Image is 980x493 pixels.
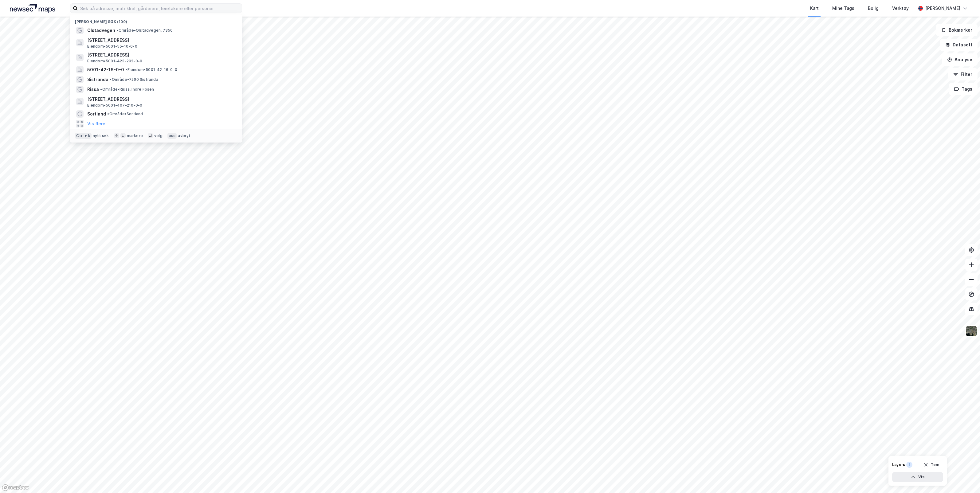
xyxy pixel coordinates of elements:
div: nytt søk [93,133,109,138]
button: Vis flere [87,120,105,127]
div: [PERSON_NAME] søk (100) [70,14,242,25]
span: [STREET_ADDRESS] [87,96,235,103]
span: Olstadvegen [87,27,115,34]
span: Område • Olstadvegen, 7350 [116,28,173,33]
div: velg [154,133,163,138]
button: Tøm [919,460,943,470]
button: Analyse [942,53,978,66]
span: • [116,28,118,33]
span: Sistranda [87,76,108,83]
div: Ctrl + k [75,133,92,139]
span: Eiendom • 5001-55-10-0-0 [87,44,137,49]
button: Tags [949,83,978,95]
span: • [100,87,102,92]
span: • [107,112,109,116]
div: 1 [906,462,912,468]
span: Område • Sortland [107,112,143,116]
span: • [110,77,112,82]
button: Filter [948,68,978,80]
span: [STREET_ADDRESS] [87,37,235,44]
span: • [125,67,127,72]
button: Datasett [940,39,978,51]
span: [STREET_ADDRESS] [87,51,235,59]
img: logo.a4113a55bc3d86da70a041830d287a7e.svg [10,4,55,13]
iframe: Chat Widget [949,464,980,493]
div: [PERSON_NAME] [925,5,960,12]
div: Layers [892,462,905,467]
span: Område • Rissa, Indre Fosen [100,87,154,92]
span: Område • 7260 Sistranda [110,77,158,82]
span: Eiendom • 5001-423-292-0-0 [87,59,142,64]
div: Verktøy [892,5,909,12]
span: Eiendom • 5001-42-16-0-0 [125,67,177,72]
button: Bokmerker [936,24,978,36]
input: Søk på adresse, matrikkel, gårdeiere, leietakere eller personer [78,4,242,13]
div: Bolig [868,5,879,12]
button: Vis [892,472,943,482]
div: avbryt [178,133,190,138]
span: Eiendom • 5001-407-210-0-0 [87,103,142,108]
div: Kart [810,5,819,12]
div: Mine Tags [832,5,854,12]
span: Rissa [87,86,99,93]
div: markere [127,133,143,138]
img: 9k= [966,325,977,337]
span: Sortland [87,110,106,118]
div: esc [167,133,177,139]
a: Mapbox homepage [2,484,29,491]
span: 5001-42-16-0-0 [87,66,124,73]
